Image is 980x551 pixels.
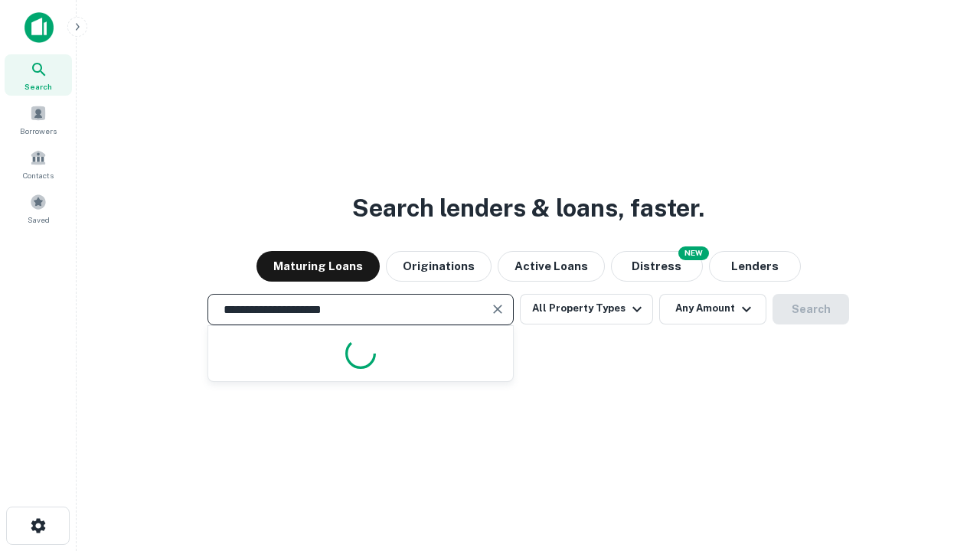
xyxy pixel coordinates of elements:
a: Borrowers [5,99,72,140]
img: capitalize-icon.png [24,12,54,43]
button: Originations [386,251,492,282]
button: Search distressed loans with lien and other non-mortgage details. [611,251,703,282]
button: All Property Types [520,294,653,324]
button: Maturing Loans [256,251,380,282]
button: Lenders [709,251,801,282]
span: Saved [28,214,50,226]
button: Any Amount [659,294,766,324]
span: Contacts [23,169,54,181]
a: Search [5,54,72,96]
iframe: Chat Widget [903,429,980,502]
h3: Search lenders & loans, faster. [352,190,704,227]
button: Clear [487,298,508,320]
span: Borrowers [20,125,57,137]
a: Saved [5,187,72,229]
span: Search [24,80,52,93]
button: Active Loans [498,251,605,282]
div: NEW [678,246,709,260]
a: Contacts [5,143,72,184]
